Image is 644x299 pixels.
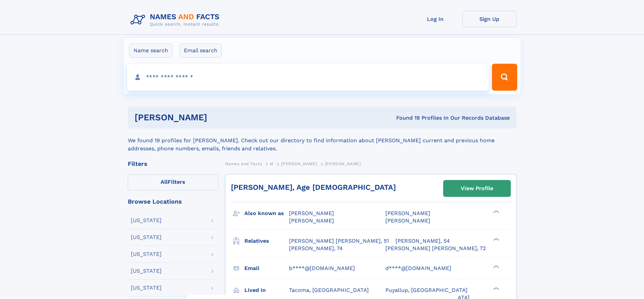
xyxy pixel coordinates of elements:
h3: Also known as [244,208,289,219]
h1: [PERSON_NAME] [135,113,302,122]
div: [US_STATE] [131,268,162,274]
a: Names and Facts [225,159,262,168]
button: Search Button [492,64,517,91]
label: Name search [129,43,172,58]
div: Found 19 Profiles In Our Records Database [302,114,510,122]
span: All [161,179,168,185]
span: [PERSON_NAME] [385,217,430,224]
div: Filters [128,161,218,167]
div: [US_STATE] [131,235,162,240]
span: [PERSON_NAME] [325,161,361,166]
a: [PERSON_NAME], 54 [396,237,450,245]
h3: Email [244,263,289,274]
span: [PERSON_NAME] [281,161,317,166]
div: View Profile [461,181,493,196]
span: M [270,161,273,166]
input: search input [127,64,489,91]
div: ❯ [492,264,500,269]
img: Logo Names and Facts [128,11,225,29]
a: [PERSON_NAME] [PERSON_NAME], 51 [289,237,389,245]
a: M [270,159,273,168]
div: ❯ [492,237,500,241]
a: [PERSON_NAME] [PERSON_NAME], 72 [385,245,486,252]
span: [PERSON_NAME] [289,210,334,216]
div: ❯ [492,210,500,214]
a: Sign Up [462,11,517,27]
span: Tacoma, [GEOGRAPHIC_DATA] [289,287,369,293]
span: [PERSON_NAME] [289,217,334,224]
div: [US_STATE] [131,251,162,257]
a: View Profile [444,180,510,197]
div: We found 19 profiles for [PERSON_NAME]. Check out our directory to find information about [PERSON... [128,128,517,153]
span: [PERSON_NAME] [385,210,430,216]
div: [US_STATE] [131,218,162,223]
div: ❯ [492,286,500,291]
div: Browse Locations [128,199,218,205]
h3: Lived in [244,285,289,296]
a: [PERSON_NAME] [281,159,317,168]
a: [PERSON_NAME], Age [DEMOGRAPHIC_DATA] [231,183,396,191]
h3: Relatives [244,235,289,247]
label: Filters [128,174,218,190]
span: Puyallup, [GEOGRAPHIC_DATA] [385,287,468,293]
a: Log In [408,11,462,27]
a: [PERSON_NAME], 74 [289,245,343,252]
div: [US_STATE] [131,285,162,291]
label: Email search [180,43,222,58]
